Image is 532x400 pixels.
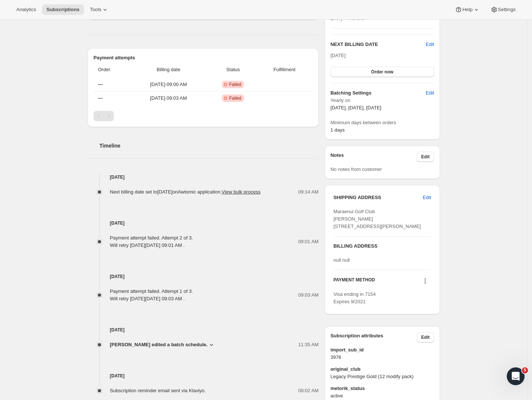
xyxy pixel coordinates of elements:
button: Edit [426,41,434,48]
span: metorik_status [331,385,434,392]
span: 3978 [331,354,434,361]
h4: [DATE] [88,173,319,181]
span: Help [462,7,472,13]
span: Analytics [16,7,36,13]
h3: Notes [331,152,417,162]
h4: [DATE] [88,326,319,334]
span: --- [98,95,103,101]
button: Edit [417,332,434,343]
button: Edit [418,192,436,204]
span: 08:02 AM [298,387,319,394]
span: Tools [90,7,101,13]
span: 09:01 AM [298,238,319,245]
span: Maraenui Golf Club [PERSON_NAME] [STREET_ADDRESS][PERSON_NAME] [334,209,421,229]
span: Next billing date set to [DATE] on Awtomic application . [110,189,260,195]
span: Failed [229,95,242,101]
button: Order now [331,67,434,77]
span: 09:03 AM [298,291,319,299]
span: Fulfillment [261,66,308,73]
span: 11:35 AM [298,341,319,348]
span: original_club [331,366,434,373]
span: [DATE] [331,53,346,58]
h3: PAYMENT METHOD [334,277,375,287]
button: View bulk process [222,189,261,195]
span: Subscriptions [46,7,79,13]
span: Minimum days between orders [331,119,434,126]
button: Help [450,4,484,15]
button: [PERSON_NAME] edited a batch schedule. [110,341,215,348]
span: [PERSON_NAME] edited a batch schedule. [110,341,208,348]
h2: Timeline [99,142,319,149]
span: null null [334,257,350,263]
span: active [331,392,434,400]
span: Settings [498,7,516,13]
button: Tools [85,4,113,15]
span: [DATE] · 09:03 AM [132,95,206,102]
span: 5 [522,367,528,373]
span: No notes from customer [331,166,382,172]
h3: Subscription attributes [331,332,417,343]
span: Order now [371,69,393,75]
span: [DATE] · 09:00 AM [132,81,206,88]
h4: [DATE] [88,219,319,227]
h3: BILLING ADDRESS [334,242,431,250]
button: Analytics [12,4,40,15]
button: Edit [421,87,439,99]
span: [DATE], [DATE], [DATE] [331,105,381,110]
h6: Batching Settings [331,89,426,97]
span: --- [98,82,103,87]
span: Status [210,66,256,73]
span: import_sub_id [331,346,434,354]
h4: [DATE] [88,372,319,380]
button: Edit [417,152,434,162]
span: Edit [421,154,430,160]
span: Yearly on [331,97,434,104]
span: Legacy Prestige Gold (12 modify pack) [331,373,434,380]
span: Failed [229,82,242,87]
h4: [DATE] [88,273,319,280]
div: Payment attempt failed. Attempt 2 of 3. Will retry [DATE][DATE] 09:01 AM . [110,234,193,249]
span: Subscription reminder email sent via Klaviyo. [110,388,206,393]
span: Edit [421,334,430,340]
span: Edit [426,89,434,97]
span: Visa ending in 7154 Expires 9/2021 [334,291,376,304]
th: Order [93,62,129,78]
div: Payment attempt failed. Attempt 1 of 3. Will retry [DATE][DATE] 09:03 AM . [110,288,193,303]
span: 1 days [331,127,345,133]
nav: Pagination [93,111,313,121]
span: 09:14 AM [298,188,319,196]
button: Settings [486,4,520,15]
h2: NEXT BILLING DATE [331,41,426,48]
h3: SHIPPING ADDRESS [334,194,423,201]
button: Subscriptions [42,4,84,15]
iframe: Intercom live chat [507,367,525,385]
span: Edit [423,194,431,201]
span: Billing date [132,66,206,73]
h2: Payment attempts [93,54,313,62]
